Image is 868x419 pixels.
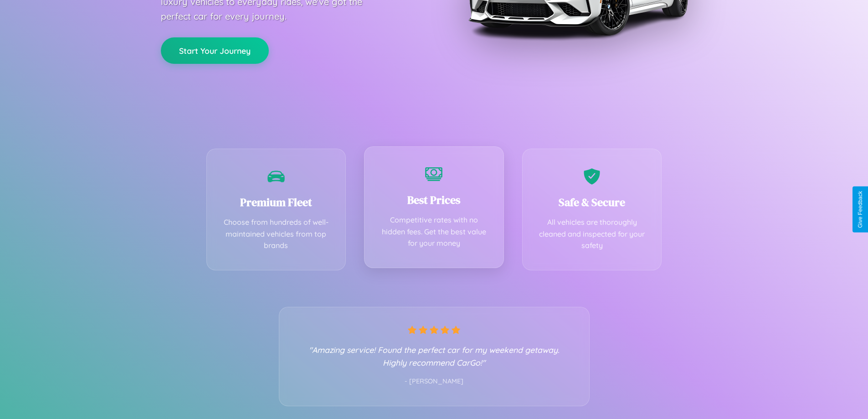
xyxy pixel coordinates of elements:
p: Competitive rates with no hidden fees. Get the best value for your money [378,214,490,249]
h3: Premium Fleet [221,195,332,210]
div: Give Feedback [857,191,863,228]
p: All vehicles are thoroughly cleaned and inspected for your safety [536,217,648,252]
p: Choose from hundreds of well-maintained vehicles from top brands [221,217,332,252]
button: Start Your Journey [161,37,269,64]
h3: Best Prices [378,192,490,207]
h3: Safe & Secure [536,195,648,210]
p: "Amazing service! Found the perfect car for my weekend getaway. Highly recommend CarGo!" [298,343,571,369]
p: - [PERSON_NAME] [298,376,571,388]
